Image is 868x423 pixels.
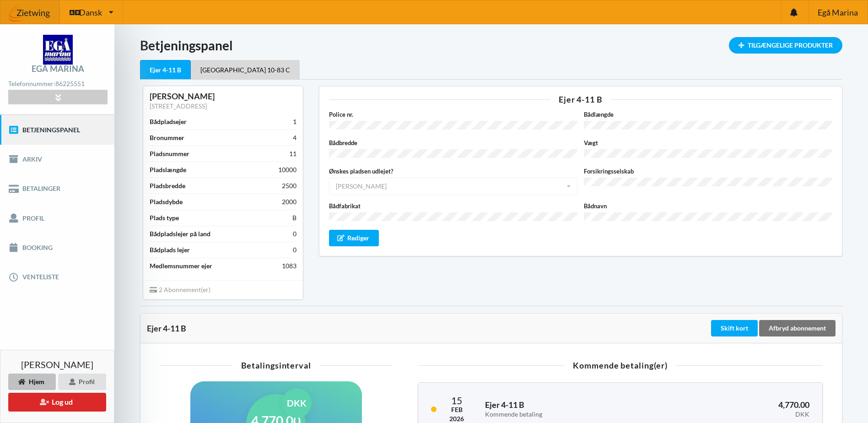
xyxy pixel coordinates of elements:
[282,261,297,271] div: 1083
[21,360,93,369] span: [PERSON_NAME]
[329,230,379,246] div: Rediger
[667,411,809,418] div: DKK
[667,400,809,418] h3: 4,770.00
[150,261,212,271] div: Medlemsnummer ejer
[150,181,185,190] div: Pladsbredde
[79,8,102,16] span: Dansk
[449,396,464,405] div: 15
[191,60,300,79] div: [GEOGRAPHIC_DATA] 10-83 C
[150,102,207,110] a: [STREET_ADDRESS]
[8,78,107,90] div: Telefonnummer:
[278,165,297,174] div: 10000
[8,393,106,412] button: Log ud
[160,361,392,369] div: Betalingsinterval
[293,117,297,126] div: 1
[43,35,73,65] img: logo
[292,213,297,222] div: B
[140,60,191,80] div: Ejer 4-11 B
[150,165,186,174] div: Pladslængde
[329,110,577,119] label: Police nr.
[282,388,312,418] div: DKK
[32,65,84,73] div: Egå Marina
[150,117,187,126] div: Bådpladsejer
[293,133,297,142] div: 4
[584,110,832,119] label: Bådlængde
[584,167,832,176] label: Forsikringsselskab
[711,320,758,336] div: Skift kort
[282,181,297,190] div: 2500
[759,320,836,336] div: Afbryd abonnement
[485,400,654,418] h3: Ejer 4-11 B
[329,167,577,176] label: Ønskes pladsen udlejet?
[58,374,106,390] div: Profil
[729,37,842,54] div: Tilgængelige Produkter
[293,229,297,239] div: 0
[140,37,842,54] h1: Betjeningspanel
[449,405,464,414] div: Feb
[147,324,709,333] div: Ejer 4-11 B
[282,197,297,206] div: 2000
[418,361,823,369] div: Kommende betaling(er)
[584,138,832,147] label: Vægt
[150,229,210,239] div: Bådpladslejer på land
[150,245,190,255] div: Bådplads lejer
[485,411,654,418] div: Kommende betaling
[329,95,832,103] div: Ejer 4-11 B
[293,245,297,255] div: 0
[289,149,297,158] div: 11
[8,374,56,390] div: Hjem
[329,201,577,211] label: Bådfabrikat
[150,213,179,222] div: Plads type
[150,133,184,142] div: Bronummer
[150,197,183,206] div: Pladsdybde
[150,91,297,102] div: [PERSON_NAME]
[55,80,85,87] strong: 86225551
[584,201,832,211] label: Bådnavn
[150,149,189,158] div: Pladsnummer
[818,8,858,16] span: Egå Marina
[150,286,210,293] span: 2 Abonnement(er)
[329,138,577,147] label: Bådbredde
